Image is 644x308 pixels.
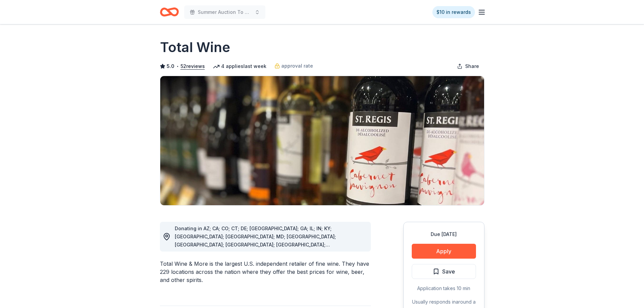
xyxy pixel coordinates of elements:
img: Image for Total Wine [160,76,484,205]
button: Apply [412,244,476,259]
button: Summer Auction To Benefit [PERSON_NAME]'s Piggy Bank, Inc. and Vets Helping Vets [184,5,265,19]
span: Summer Auction To Benefit [PERSON_NAME]'s Piggy Bank, Inc. and Vets Helping Vets [198,8,252,16]
div: Total Wine & More is the largest U.S. independent retailer of fine wine. They have 229 locations ... [160,260,371,284]
span: Save [442,267,455,276]
div: Due [DATE] [412,230,476,238]
span: • [176,64,178,69]
button: Save [412,264,476,279]
h1: Total Wine [160,38,230,57]
span: approval rate [281,62,313,70]
span: Share [465,62,479,70]
div: Application takes 10 min [412,284,476,292]
a: $10 in rewards [432,6,475,18]
div: 4 applies last week [213,62,266,70]
button: Share [452,60,484,73]
span: Donating in AZ; CA; CO; CT; DE; [GEOGRAPHIC_DATA]; GA; IL; IN; KY; [GEOGRAPHIC_DATA]; [GEOGRAPHIC... [175,226,336,272]
span: 5.0 [167,62,174,70]
a: Home [160,4,179,20]
button: 52reviews [181,62,205,70]
a: approval rate [275,62,313,70]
